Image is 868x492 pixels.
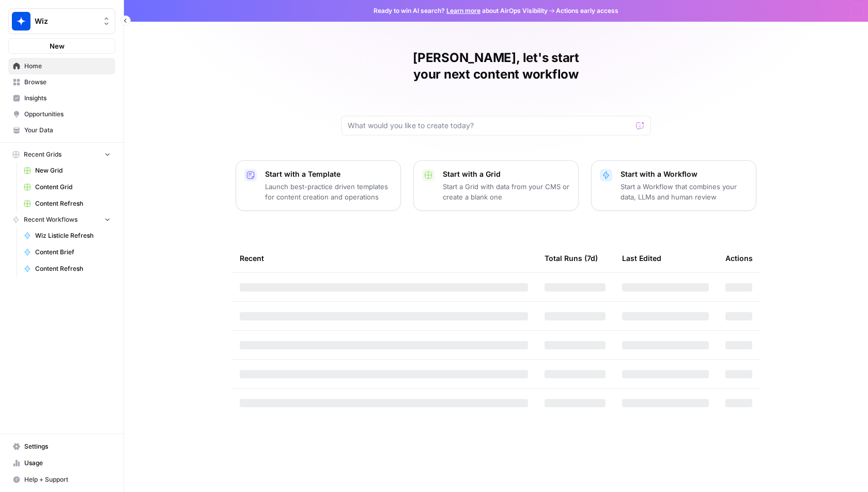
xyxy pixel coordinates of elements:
[24,94,111,103] span: Insights
[35,16,97,26] span: Wiz
[8,147,115,162] button: Recent Grids
[35,264,111,273] span: Content Refresh
[8,122,115,139] a: Your Data
[725,244,753,272] div: Actions
[8,106,115,122] a: Opportunities
[24,475,111,484] span: Help + Support
[545,244,598,272] div: Total Runs (7d)
[24,150,61,159] span: Recent Grids
[19,179,115,195] a: Content Grid
[24,458,111,468] span: Usage
[374,6,548,16] span: Ready to win AI search? about AirOps Visibility
[8,455,115,471] a: Usage
[8,212,115,227] button: Recent Workflows
[446,7,481,14] a: Learn more
[50,41,65,51] span: New
[35,231,111,240] span: Wiz Listicle Refresh
[621,169,748,179] p: Start with a Workflow
[35,248,111,257] span: Content Brief
[19,195,115,212] a: Content Refresh
[24,62,111,71] span: Home
[556,6,618,16] span: Actions early access
[19,260,115,277] a: Content Refresh
[265,169,392,179] p: Start with a Template
[24,78,111,87] span: Browse
[240,244,528,272] div: Recent
[8,471,115,488] button: Help + Support
[24,215,78,224] span: Recent Workflows
[35,182,111,192] span: Content Grid
[8,438,115,455] a: Settings
[35,166,111,175] span: New Grid
[443,169,570,179] p: Start with a Grid
[24,126,111,135] span: Your Data
[265,181,392,202] p: Launch best-practice driven templates for content creation and operations
[8,58,115,74] a: Home
[19,227,115,244] a: Wiz Listicle Refresh
[236,160,401,211] button: Start with a TemplateLaunch best-practice driven templates for content creation and operations
[19,162,115,179] a: New Grid
[348,120,632,131] input: What would you like to create today?
[622,244,661,272] div: Last Edited
[24,442,111,451] span: Settings
[621,181,748,202] p: Start a Workflow that combines your data, LLMs and human review
[8,74,115,90] a: Browse
[8,8,115,34] button: Workspace: Wiz
[12,12,30,30] img: Wiz Logo
[19,244,115,260] a: Content Brief
[35,199,111,208] span: Content Refresh
[341,50,651,83] h1: [PERSON_NAME], let's start your next content workflow
[24,110,111,119] span: Opportunities
[8,90,115,106] a: Insights
[591,160,756,211] button: Start with a WorkflowStart a Workflow that combines your data, LLMs and human review
[443,181,570,202] p: Start a Grid with data from your CMS or create a blank one
[413,160,579,211] button: Start with a GridStart a Grid with data from your CMS or create a blank one
[8,38,115,54] button: New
